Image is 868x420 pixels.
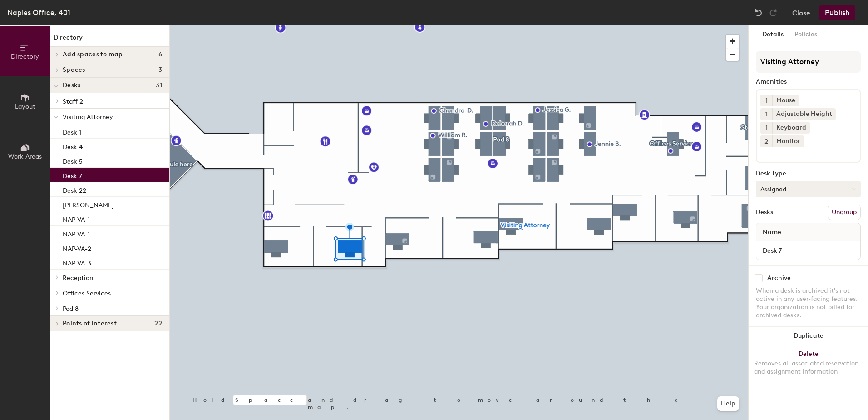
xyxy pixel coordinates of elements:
div: Removes all associated reservation and assignment information [754,360,863,376]
span: Spaces [63,66,85,74]
span: 22 [154,320,162,327]
p: [PERSON_NAME] [63,199,114,209]
button: Publish [819,5,855,20]
div: Desks [756,209,773,216]
div: Archive [767,275,791,282]
div: Desk Type [756,170,861,177]
p: Desk 4 [63,140,83,151]
div: When a desk is archived it's not active in any user-facing features. Your organization is not bil... [756,287,861,320]
span: Add spaces to map [63,51,123,58]
span: Pod 8 [63,305,79,313]
button: DeleteRemoves all associated reservation and assignment information [749,345,868,385]
span: Visiting Attorney [63,113,113,121]
span: 3 [158,66,162,74]
p: Desk 7 [63,170,82,180]
p: Desk 22 [63,184,86,195]
p: NAP-VA-2 [63,242,91,253]
button: Duplicate [749,327,868,345]
button: Help [717,396,739,411]
span: Points of interest [63,320,117,327]
div: Keyboard [772,122,810,134]
button: 1 [760,95,772,106]
span: Layout [15,103,35,110]
span: Name [758,224,786,240]
span: Reception [63,274,93,282]
p: Desk 5 [63,155,83,165]
span: 1 [765,123,768,133]
button: Ungroup [828,205,861,220]
button: Policies [789,25,823,44]
button: 2 [760,135,772,147]
span: 31 [156,82,162,89]
span: 1 [765,110,768,119]
button: Close [792,5,810,20]
input: Unnamed desk [758,244,858,257]
div: Monitor [772,135,804,147]
p: NAP-VA-1 [63,228,90,238]
button: Assigned [756,181,861,197]
p: Desk 1 [63,126,81,136]
button: Details [757,25,789,44]
span: 6 [158,51,162,58]
img: Redo [769,8,778,17]
div: Adjustable Height [772,108,836,120]
span: Work Areas [8,153,42,160]
span: Directory [11,53,39,60]
div: Amenities [756,78,861,85]
button: 1 [760,108,772,120]
h1: Directory [50,33,169,47]
img: Undo [754,8,763,17]
p: NAP-VA-1 [63,213,90,224]
span: Desks [63,82,80,89]
button: 1 [760,122,772,134]
span: 2 [764,137,768,146]
div: Mouse [772,95,799,106]
span: Offices Services [63,290,111,297]
span: 1 [765,96,768,105]
p: NAP-VA-3 [63,257,91,267]
span: Staff 2 [63,98,83,105]
div: Naples Office, 401 [7,7,70,18]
